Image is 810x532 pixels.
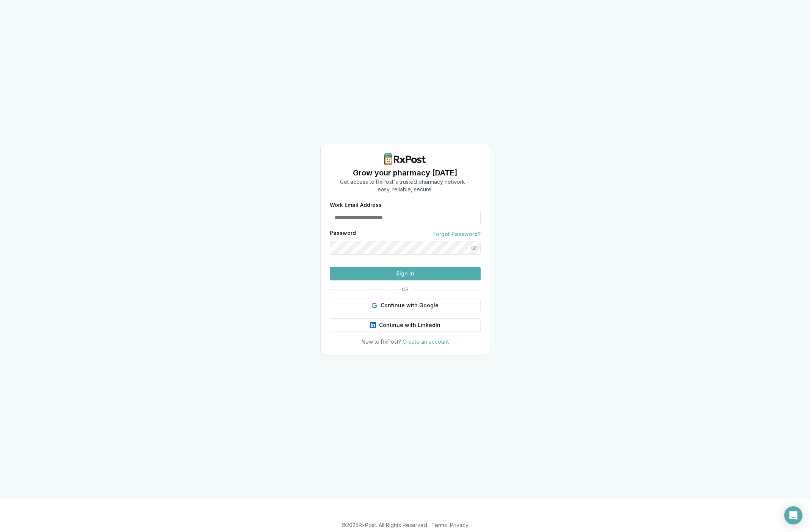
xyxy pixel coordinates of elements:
img: LinkedIn [370,322,376,328]
span: OR [399,286,412,293]
p: Get access to RxPost's trusted pharmacy network— easy, reliable, secure. [340,178,470,193]
img: Google [371,302,378,308]
a: Forgot Password? [433,230,481,238]
label: Work Email Address [330,202,481,208]
button: Continue with LinkedIn [330,318,481,332]
img: RxPost Logo [381,153,429,165]
button: Continue with Google [330,299,481,312]
span: New to RxPost? [362,338,401,345]
div: Open Intercom Messenger [784,506,802,524]
button: Sign In [330,267,481,280]
a: Terms [431,522,447,528]
a: Privacy [450,522,468,528]
label: Password [330,230,356,238]
a: Create an account [403,338,449,345]
button: Show password [467,241,481,255]
h1: Grow your pharmacy [DATE] [340,167,470,178]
